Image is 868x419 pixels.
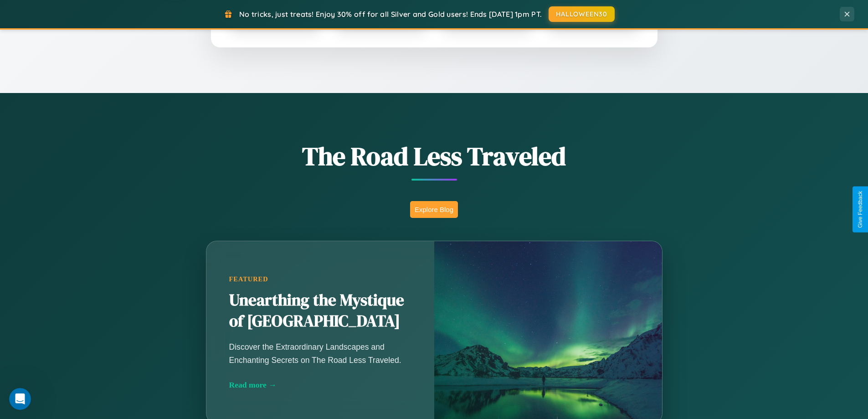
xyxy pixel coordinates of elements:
p: Discover the Extraordinary Landscapes and Enchanting Secrets on The Road Less Traveled. [229,341,411,366]
h2: Unearthing the Mystique of [GEOGRAPHIC_DATA] [229,290,411,332]
span: No tricks, just treats! Enjoy 30% off for all Silver and Gold users! Ends [DATE] 1pm PT. [239,10,542,19]
h1: The Road Less Traveled [161,139,708,174]
div: Give Feedback [857,191,863,228]
iframe: Intercom live chat [9,388,31,410]
button: HALLOWEEN30 [549,6,615,22]
button: Explore Blog [410,201,458,218]
div: Featured [229,275,411,283]
div: Read more → [229,380,411,390]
